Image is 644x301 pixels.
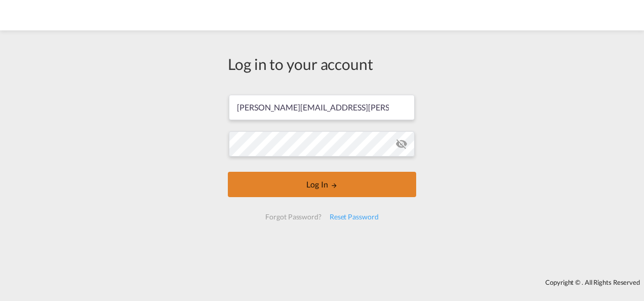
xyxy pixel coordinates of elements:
[395,138,408,150] md-icon: icon-eye-off
[228,172,416,197] button: LOGIN
[261,208,325,226] div: Forgot Password?
[228,53,416,74] div: Log in to your account
[326,208,383,226] div: Reset Password
[229,95,415,120] input: Enter email/phone number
